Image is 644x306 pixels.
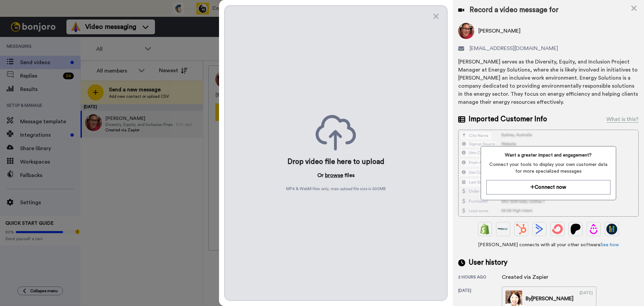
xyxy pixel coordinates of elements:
button: browse [325,171,343,179]
span: MP4 & WebM files only, max upload file size is 500 MB [286,186,386,191]
span: Want a greater impact and engagement? [486,152,610,159]
img: ConvertKit [552,224,563,234]
div: What is this? [606,115,639,123]
div: Created via Zapier [502,273,548,281]
span: Connect your tools to display your own customer data for more specialized messages [486,161,610,175]
img: Shopify [480,224,490,234]
img: GoHighLevel [606,224,617,234]
img: Drip [588,224,599,234]
button: Connect now [486,180,610,194]
div: [PERSON_NAME] serves as the Diversity, Equity, and Inclusion Project Manager at Energy Solutions,... [458,58,639,106]
span: User history [469,258,507,268]
img: ActiveCampaign [534,224,545,234]
span: [PERSON_NAME] connects with all your other software [458,242,639,248]
img: Patreon [570,224,581,234]
img: Hubspot [516,224,527,234]
div: By [PERSON_NAME] [526,295,574,303]
div: 2 hours ago [458,274,502,281]
div: Drop video file here to upload [287,157,384,167]
img: Ontraport [498,224,508,234]
a: See how [600,243,619,247]
p: Or files [317,171,355,179]
span: Imported Customer Info [469,114,547,124]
